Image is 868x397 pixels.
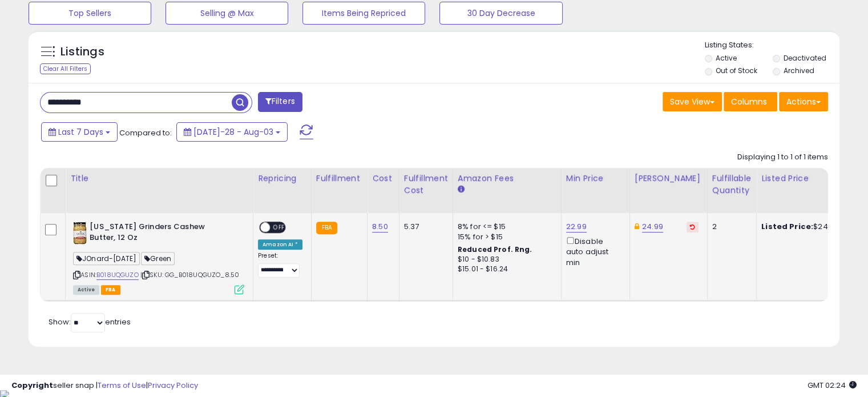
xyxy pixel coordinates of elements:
[404,173,448,197] div: Fulfillment Cost
[712,222,748,232] div: 2
[316,173,362,185] div: Fulfillment
[642,221,663,232] a: 24.99
[98,380,146,391] a: Terms of Use
[458,173,556,185] div: Amazon Fees
[141,252,175,265] span: Green
[302,2,425,25] button: Items Being Repriced
[724,92,777,111] button: Columns
[165,2,288,25] button: Selling @ Max
[193,126,273,138] span: [DATE]-28 - Aug-03
[372,173,394,185] div: Cost
[73,252,140,265] span: JOnard-[DATE]
[60,44,104,60] h5: Listings
[41,122,118,142] button: Last 7 Days
[712,173,752,197] div: Fulfillable Quantity
[70,173,248,185] div: Title
[808,380,857,391] span: 2025-08-11 02:24 GMT
[258,92,302,112] button: Filters
[96,270,139,280] a: B018UQGUZO
[404,222,444,232] div: 5.37
[372,221,388,232] a: 8.50
[779,92,828,111] button: Actions
[761,221,813,232] b: Listed Price:
[458,222,552,232] div: 8% for <= $15
[737,152,828,163] div: Displaying 1 to 1 of 1 items
[29,2,151,25] button: Top Sellers
[458,185,465,195] small: Amazon Fees.
[90,222,228,246] b: [US_STATE] Grinders Cashew Butter, 12 Oz
[635,173,703,185] div: [PERSON_NAME]
[458,232,552,242] div: 15% for > $15
[258,239,302,250] div: Amazon AI *
[258,173,306,185] div: Repricing
[73,285,99,295] span: All listings currently available for purchase on Amazon
[761,173,860,185] div: Listed Price
[566,173,625,185] div: Min Price
[40,63,91,74] div: Clear All Filters
[101,285,120,295] span: FBA
[140,270,239,279] span: | SKU: GG_B018UQGUZO_8.50
[11,380,198,391] div: seller snap | |
[761,222,856,232] div: $24.99
[731,96,767,107] span: Columns
[663,92,722,111] button: Save View
[49,316,131,327] span: Show: entries
[458,244,532,254] b: Reduced Prof. Rng.
[439,2,562,25] button: 30 Day Decrease
[705,40,839,51] p: Listing States:
[176,122,288,142] button: [DATE]-28 - Aug-03
[458,255,552,264] div: $10 - $10.83
[566,235,621,268] div: Disable auto adjust min
[270,223,288,232] span: OFF
[119,127,172,138] span: Compared to:
[716,53,737,63] label: Active
[716,66,757,75] label: Out of Stock
[458,264,552,274] div: $15.01 - $16.24
[58,126,103,138] span: Last 7 Days
[73,222,87,244] img: 51OjVSSU+ML._SL40_.jpg
[73,222,244,293] div: ASIN:
[566,221,587,232] a: 22.99
[148,380,198,391] a: Privacy Policy
[783,53,826,63] label: Deactivated
[316,222,337,234] small: FBA
[11,380,53,391] strong: Copyright
[783,66,814,75] label: Archived
[258,252,302,278] div: Preset:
